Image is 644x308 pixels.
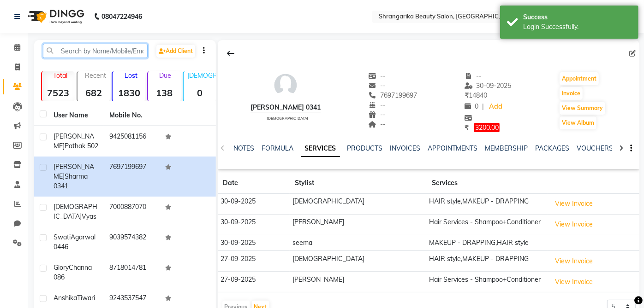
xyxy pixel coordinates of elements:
a: PRODUCTS [347,144,383,152]
span: [DEMOGRAPHIC_DATA] [267,116,309,121]
a: APPOINTMENTS [428,144,478,152]
span: -- [368,101,386,109]
span: Agarwal 0446 [54,233,95,251]
p: Lost [116,71,145,80]
button: View Summary [560,102,605,115]
td: Hair Services - Shampoo+Conditioner [426,272,548,292]
span: 0 [465,102,478,110]
span: | [482,102,484,111]
span: 7697199697 [368,91,417,99]
span: Anshika [54,294,77,302]
button: Invoice [560,87,583,100]
td: 27-09-2025 [218,251,290,272]
span: -- [368,72,386,80]
td: 30-09-2025 [218,193,290,214]
th: Date [218,173,290,194]
a: FORMULA [262,144,294,152]
p: Total [46,71,75,80]
td: HAIR style,MAKEUP - DRAPPING [426,193,548,214]
th: User Name [48,105,104,126]
span: 30-09-2025 [465,81,512,90]
strong: 682 [78,87,110,99]
span: [DEMOGRAPHIC_DATA] [54,203,97,221]
a: MEMBERSHIP [485,144,528,152]
a: SERVICES [301,140,340,157]
td: MAKEUP - DRAPPING,HAIR style [426,235,548,251]
input: Search by Name/Mobile/Email/Code [43,44,148,58]
img: avatar [272,71,299,99]
td: [PERSON_NAME] [290,214,427,235]
td: 9039574382 [104,227,160,257]
a: PACKAGES [536,144,570,152]
td: [DEMOGRAPHIC_DATA] [290,251,427,272]
span: -- [368,120,386,128]
span: Tiwari [77,294,95,302]
div: Login Successfully. [523,22,632,32]
th: Services [426,173,548,194]
span: Sharma 0341 [54,172,88,190]
td: 30-09-2025 [218,235,290,251]
span: [PERSON_NAME] [54,132,94,150]
p: Due [150,71,181,80]
td: 9425081156 [104,126,160,157]
strong: 0 [184,87,216,99]
td: Hair Services - Shampoo+Conditioner [426,214,548,235]
span: -- [368,110,386,119]
div: Success [523,12,632,22]
td: 30-09-2025 [218,214,290,235]
button: View Invoice [551,254,597,268]
button: View Invoice [551,275,597,289]
img: logo [24,4,87,29]
span: -- [368,81,386,90]
td: [PERSON_NAME] [290,272,427,292]
td: seema [290,235,427,251]
td: HAIR style,MAKEUP - DRAPPING [426,251,548,272]
strong: 138 [148,87,181,99]
span: 3200.00 [474,123,500,132]
button: View Invoice [551,217,597,232]
td: 27-09-2025 [218,272,290,292]
div: Back to Client [221,45,241,62]
button: View Album [560,116,596,129]
a: VOUCHERS [577,144,614,152]
strong: 1830 [113,87,145,99]
span: ₹ [465,91,469,99]
th: Mobile No. [104,105,160,126]
a: INVOICES [390,144,421,152]
button: Appointment [560,72,599,85]
span: Swati [54,233,71,241]
span: [PERSON_NAME] [54,163,94,180]
span: ₹ [465,123,469,132]
a: Add [488,100,504,113]
span: 14840 [465,91,487,99]
span: Glory [54,263,69,272]
span: pathak 502 [65,142,98,150]
th: Stylist [290,173,427,194]
button: View Invoice [551,197,597,211]
p: Recent [81,71,110,80]
td: 7697199697 [104,157,160,197]
div: [PERSON_NAME] 0341 [250,103,321,112]
a: Add Client [156,45,195,58]
p: [DEMOGRAPHIC_DATA] [187,71,216,80]
strong: 7523 [42,87,75,99]
span: vyas [82,212,96,221]
td: 7000887070 [104,197,160,227]
td: 8718014781 [104,257,160,288]
a: NOTES [234,144,255,152]
span: -- [465,72,482,80]
b: 08047224946 [101,4,142,29]
td: [DEMOGRAPHIC_DATA] [290,193,427,214]
span: Channa 086 [54,263,92,281]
